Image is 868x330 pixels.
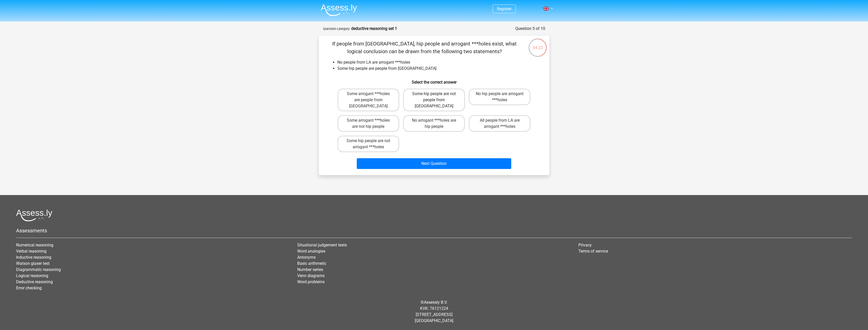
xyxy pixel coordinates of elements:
button: Next Question [357,158,511,169]
a: Basic arithmetic [297,261,326,266]
a: Assessly B.V. [424,300,447,305]
div: 04:22 [528,38,547,51]
label: Some arrogant ***holes are people from [GEOGRAPHIC_DATA] [338,89,399,111]
li: No people from LA are arrogant ***holes [337,59,541,65]
a: Watson glaser test [16,261,50,266]
h5: Assessments [16,227,852,234]
label: Some arrogant ***holes are not hip people [338,115,399,132]
a: Word analogies [297,249,325,254]
a: Antonyms [297,255,316,260]
label: Some hip people are not arrogant ***holes [338,136,399,152]
label: No arrogant ***holes are hip people [403,115,465,132]
a: Terms of service [578,249,608,254]
a: Diagrammatic reasoning [16,267,61,272]
small: Question category: [323,27,350,31]
a: Logical reasoning [16,273,48,278]
label: All people from LA are arrogant ***holes [469,115,530,132]
a: Deductive reasoning [16,279,53,284]
a: Word problems [297,279,325,284]
a: Situational judgement tests [297,243,347,247]
a: Inductive reasoning [16,255,51,260]
div: Question 5 of 10 [515,26,545,32]
li: Some hip people are people from [GEOGRAPHIC_DATA] [337,65,541,72]
a: Register [497,6,512,11]
img: Assessly logo [16,209,52,221]
a: Error checking [16,286,42,290]
label: No hip people are arrogant ***holes [469,89,530,105]
a: Privacy [578,243,592,247]
div: © KVK: 76121224 [STREET_ADDRESS] [GEOGRAPHIC_DATA] [12,295,856,328]
h6: Select the correct answer [327,76,541,85]
img: Assessly [321,4,357,16]
label: Some hip people are not people from [GEOGRAPHIC_DATA] [403,89,465,111]
a: Verbal reasoning [16,249,46,254]
p: If people from [GEOGRAPHIC_DATA], hip people and arrogant ***holes exist, what logical conclusion... [327,40,522,55]
a: Numerical reasoning [16,243,53,247]
strong: deductive reasoning set 1 [351,26,397,31]
a: Venn diagrams [297,273,325,278]
a: Number series [297,267,323,272]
